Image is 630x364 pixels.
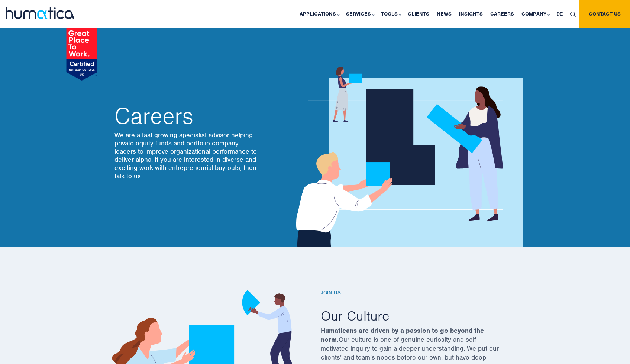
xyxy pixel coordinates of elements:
[321,307,521,324] h2: Our Culture
[6,7,74,19] img: logo
[289,67,523,247] img: about_banner1
[556,11,563,17] span: DE
[114,131,259,180] p: We are a fast growing specialist advisor helping private equity funds and portfolio company leade...
[570,12,576,17] img: search_icon
[321,327,484,344] strong: Humaticans are driven by a passion to go beyond the norm.
[114,105,259,127] h2: Careers
[321,290,521,296] h6: Join us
